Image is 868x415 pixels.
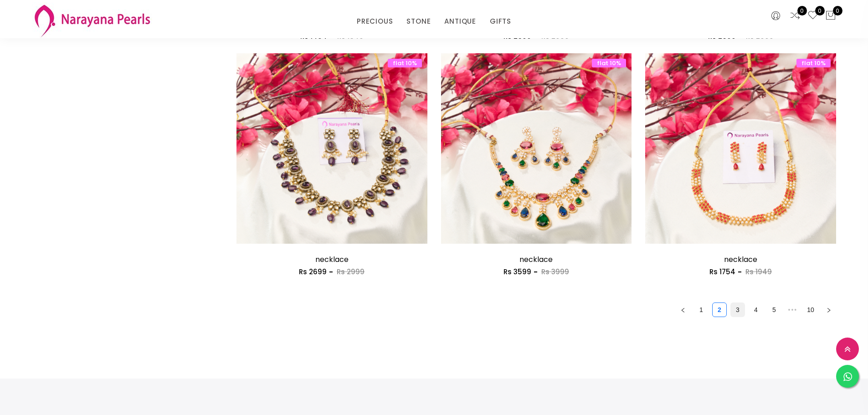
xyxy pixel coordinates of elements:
[797,6,807,15] span: 0
[724,254,757,265] a: necklace
[803,302,818,317] li: 10
[708,31,736,41] span: Rs 2699
[749,302,763,317] li: 4
[680,307,686,313] span: left
[503,31,531,41] span: Rs 2699
[749,303,763,317] a: 4
[676,302,690,317] button: left
[709,267,735,277] span: Rs 1754
[676,302,690,317] li: Previous Page
[388,59,422,67] span: flat 10%
[807,10,818,22] a: 0
[767,303,781,317] a: 5
[815,6,825,15] span: 0
[731,303,745,317] a: 3
[541,31,569,41] span: Rs 2999
[503,267,531,277] span: Rs 3599
[825,10,836,22] button: 0
[712,302,727,317] li: 2
[796,59,831,67] span: flat 10%
[300,31,327,41] span: Rs 1484
[822,302,836,317] li: Next Page
[745,267,772,277] span: Rs 1949
[519,254,553,265] a: necklace
[406,15,431,28] a: STONE
[541,267,569,277] span: Rs 3999
[694,302,709,317] li: 1
[592,59,626,67] span: flat 10%
[746,31,774,41] span: Rs 2999
[337,31,364,41] span: Rs 1649
[713,303,726,317] a: 2
[822,302,836,317] button: right
[833,6,842,15] span: 0
[826,307,832,313] span: right
[315,254,349,265] a: necklace
[357,15,393,28] a: PRECIOUS
[299,267,327,277] span: Rs 2699
[767,302,781,317] li: 5
[337,267,365,277] span: Rs 2999
[804,303,817,317] a: 10
[730,302,745,317] li: 3
[490,15,511,28] a: GIFTS
[444,15,476,28] a: ANTIQUE
[790,10,801,22] a: 0
[694,303,708,317] a: 1
[785,302,800,317] li: Next 5 Pages
[785,302,800,317] span: •••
